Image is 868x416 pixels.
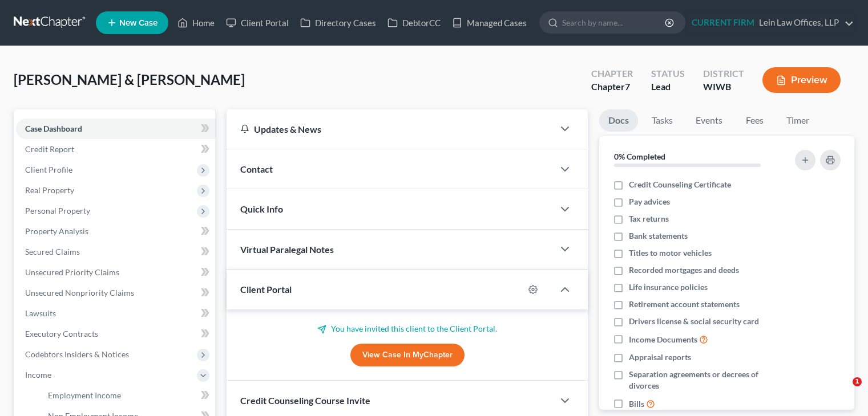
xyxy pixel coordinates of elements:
a: Property Analysis [16,221,215,242]
span: Client Profile [25,165,72,174]
span: Unsecured Priority Claims [25,267,119,277]
span: Property Analysis [25,226,88,236]
strong: CURRENT FIRM [692,17,754,27]
span: Recorded mortgages and deeds [629,264,739,276]
span: Credit Counseling Course Invite [240,395,370,406]
a: Unsecured Nonpriority Claims [16,283,215,303]
div: WIWB [703,80,744,93]
span: Retirement account statements [629,299,740,310]
a: DebtorCC [382,13,446,33]
span: Contact [240,164,273,174]
span: Lawsuits [25,308,56,318]
div: Chapter [591,80,633,93]
a: Events [687,109,732,132]
button: Preview [762,67,841,93]
span: Secured Claims [25,247,80,256]
a: Fees [736,109,773,132]
a: Tasks [643,109,682,132]
strong: 0% Completed [614,152,665,161]
span: Case Dashboard [25,124,82,133]
a: Timer [777,109,818,132]
div: District [703,67,744,80]
div: Chapter [591,67,633,80]
span: Separation agreements or decrees of divorces [629,369,781,391]
span: Client Portal [240,284,292,295]
span: Appraisal reports [629,352,691,363]
span: Personal Property [25,206,90,215]
span: Virtual Paralegal Notes [240,244,334,255]
a: Secured Claims [16,242,215,262]
div: Updates & News [240,123,540,135]
span: Unsecured Nonpriority Claims [25,288,134,297]
span: Pay advices [629,196,670,207]
span: Quick Info [240,203,283,214]
span: Executory Contracts [25,329,98,338]
input: Search by name... [562,12,667,33]
span: Income Documents [629,334,697,345]
a: Docs [599,109,638,132]
iframe: Intercom live chat [829,377,857,405]
span: Employment Income [48,390,121,400]
span: New Case [119,19,158,27]
a: Executory Contracts [16,324,215,344]
span: 1 [853,377,862,386]
span: 7 [625,81,630,92]
div: Lead [651,80,685,93]
a: CURRENT FIRMLein Law Offices, LLP [686,13,854,33]
span: Titles to motor vehicles [629,247,712,259]
span: Credit Counseling Certificate [629,179,731,190]
a: Unsecured Priority Claims [16,262,215,283]
a: Client Portal [220,13,294,33]
a: Case Dashboard [16,119,215,139]
span: [PERSON_NAME] & [PERSON_NAME] [14,71,245,88]
span: Tax returns [629,213,669,225]
span: Drivers license & social security card [629,316,759,327]
a: Credit Report [16,139,215,160]
div: Status [651,67,685,80]
span: Bills [629,398,644,410]
span: Bank statements [629,230,688,242]
a: Directory Cases [294,13,382,33]
a: Home [172,13,220,33]
a: Lawsuits [16,303,215,324]
span: Codebtors Insiders & Notices [25,349,129,359]
span: Life insurance policies [629,282,708,293]
span: Real Property [25,185,74,195]
p: You have invited this client to the Client Portal. [240,323,574,335]
a: View Case in MyChapter [350,344,465,366]
span: Income [25,370,51,380]
a: Employment Income [39,385,215,406]
span: Credit Report [25,144,74,154]
a: Managed Cases [446,13,532,33]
